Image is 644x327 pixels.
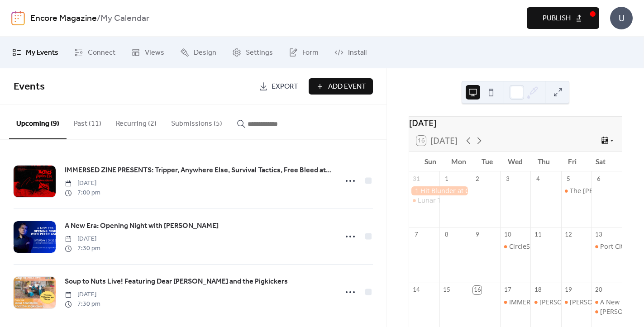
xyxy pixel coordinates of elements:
[65,165,332,176] a: IMMERSED ZINE PRESENTS: Tripper, Anywhere Else, Survival Tactics, Free Bleed at Reggies on 42nd st.
[65,290,100,299] span: [DATE]
[503,230,511,238] div: 10
[501,152,530,171] div: Wed
[65,276,288,288] a: Soup to Nuts Live! Featuring Dear [PERSON_NAME] and the Pigkickers
[309,78,373,95] button: Add Event
[97,10,100,27] b: /
[145,47,164,58] span: Views
[558,152,587,171] div: Fri
[443,175,451,183] div: 1
[409,117,622,130] div: [DATE]
[443,286,451,294] div: 15
[65,188,100,198] span: 7:00 pm
[409,196,439,205] div: Lunar Tide @ Shuckin’ Shack Leland
[561,298,592,307] div: William and Judith – a play by Cody Daigle-Orians
[252,78,305,95] a: Export
[592,307,622,316] div: William and Judith – a play by Cody Daigle-Orians
[65,220,219,232] a: A New Era: Opening Night with [PERSON_NAME]
[302,47,319,58] span: Form
[543,13,571,24] span: Publish
[328,81,366,92] span: Add Event
[595,230,603,238] div: 13
[586,152,615,171] div: Sat
[500,242,530,251] div: CircleSinging ILM
[67,105,109,138] button: Past (11)
[14,77,45,97] span: Events
[473,230,481,238] div: 9
[225,40,280,65] a: Settings
[595,175,603,183] div: 6
[109,105,164,138] button: Recurring (2)
[473,286,481,294] div: 16
[65,234,100,244] span: [DATE]
[561,186,592,195] div: The Petty Mac Revue @ Waterline Brewing Co.
[194,47,216,58] span: Design
[124,40,171,65] a: Views
[282,40,325,65] a: Form
[564,286,572,294] div: 19
[5,40,65,65] a: My Events
[534,230,542,238] div: 11
[443,230,451,238] div: 8
[30,10,97,27] a: Encore Magazine
[100,10,149,27] b: My Calendar
[88,47,115,58] span: Connect
[412,230,420,238] div: 7
[272,81,298,92] span: Export
[328,40,373,65] a: Install
[409,186,470,195] div: 1 Hit Blunder at Cloud 9
[348,47,367,58] span: Install
[530,152,558,171] div: Thu
[500,298,530,307] div: IMMERSED ZINE PRESENTS: Tripper, Anywhere Else, Survival Tactics, Free Bleed at Reggies on 42nd st.
[473,175,481,183] div: 2
[592,242,622,251] div: Port City Jerry Day
[164,105,229,138] button: Submissions (5)
[412,286,420,294] div: 14
[65,179,100,188] span: [DATE]
[564,175,572,183] div: 5
[9,105,67,139] button: Upcoming (9)
[173,40,223,65] a: Design
[595,286,603,294] div: 20
[11,11,25,25] img: logo
[26,47,58,58] span: My Events
[412,175,420,183] div: 31
[564,230,572,238] div: 12
[444,152,473,171] div: Mon
[534,175,542,183] div: 4
[473,152,501,171] div: Tue
[418,196,558,205] div: Lunar Tide @ Shuckin’ Shack [PERSON_NAME]
[534,286,542,294] div: 18
[416,152,445,171] div: Sun
[509,242,562,251] div: CircleSinging ILM
[530,298,561,307] div: William and Judith – a play by Cody Daigle-Orians
[65,299,100,309] span: 7:30 pm
[67,40,122,65] a: Connect
[503,286,511,294] div: 17
[592,298,622,307] div: A New Era: Opening Night with Peter Askim
[65,244,100,253] span: 7:30 pm
[503,175,511,183] div: 3
[527,7,599,29] button: Publish
[610,7,633,29] div: U
[246,47,273,58] span: Settings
